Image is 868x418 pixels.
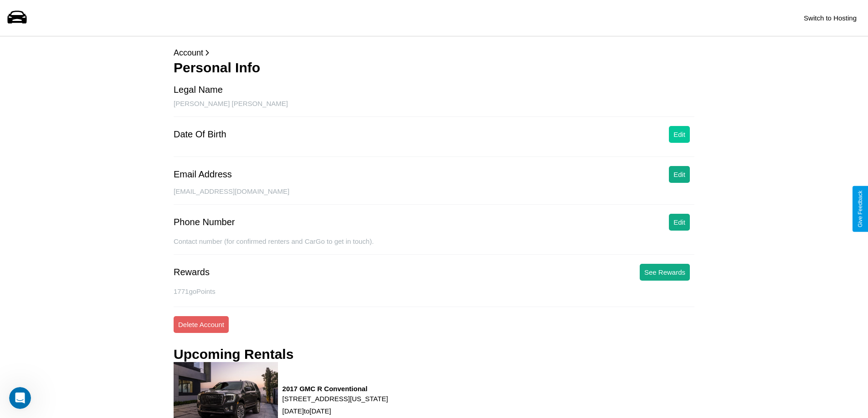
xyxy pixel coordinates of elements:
[174,169,232,180] div: Email Address
[857,191,863,227] div: Give Feedback
[669,214,690,231] button: Edit
[799,10,861,26] button: Switch to Hosting
[174,129,226,140] div: Date Of Birth
[174,316,229,333] button: Delete Account
[174,267,210,277] div: Rewards
[669,126,690,143] button: Edit
[669,166,690,183] button: Edit
[174,60,694,76] h3: Personal Info
[282,393,388,405] p: [STREET_ADDRESS][US_STATE]
[174,187,694,205] div: [EMAIL_ADDRESS][DOMAIN_NAME]
[174,45,694,60] p: Account
[174,237,694,255] div: Contact number (for confirmed renters and CarGo to get in touch).
[174,85,223,95] div: Legal Name
[174,100,694,117] div: [PERSON_NAME] [PERSON_NAME]
[282,405,388,417] p: [DATE] to [DATE]
[9,387,31,409] iframe: Intercom live chat
[174,347,293,362] h3: Upcoming Rentals
[174,217,235,227] div: Phone Number
[174,285,694,297] p: 1771 goPoints
[640,264,690,281] button: See Rewards
[282,385,388,393] h3: 2017 GMC R Conventional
